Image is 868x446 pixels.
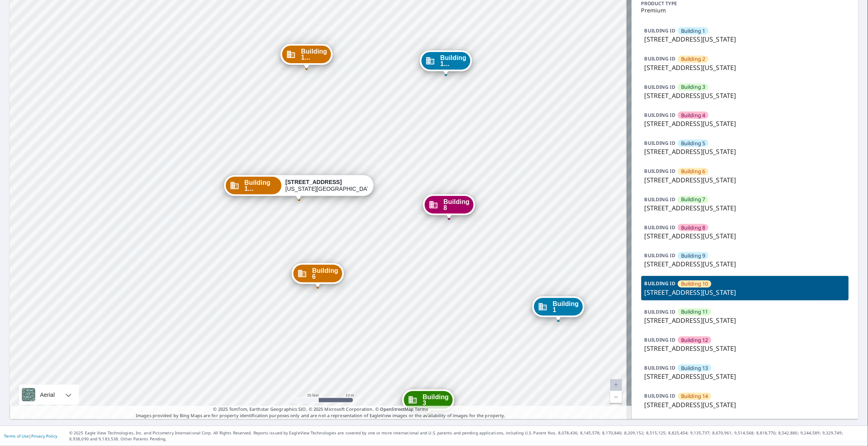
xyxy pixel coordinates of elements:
span: Building 2 [681,55,705,63]
div: Dropped pin, building Building 10, Commercial property, 1315 e 89th st Kansas City, MO 64131 [224,175,374,200]
span: Building 14 [681,392,708,400]
p: [STREET_ADDRESS][US_STATE] [645,372,846,381]
span: Building 1 [681,27,705,35]
a: Terms of Use [4,433,29,439]
div: Dropped pin, building Building 6, Commercial property, 1315 e 89th st Kansas City, MO 64131 [292,263,344,288]
p: | [4,434,57,438]
span: Building 4 [681,112,705,119]
div: Dropped pin, building Building 1, Commercial property, 1315 e 89th st Kansas City, MO 64131 [532,296,585,321]
div: Aerial [38,385,57,405]
p: [STREET_ADDRESS][US_STATE] [645,231,846,241]
p: BUILDING ID [645,364,675,371]
span: Building 1... [245,180,278,192]
p: [STREET_ADDRESS][US_STATE] [645,175,846,185]
span: Building 9 [681,252,705,260]
p: © 2025 Eagle View Technologies, Inc. and Pictometry International Corp. All Rights Reserved. Repo... [69,430,864,442]
p: [STREET_ADDRESS][US_STATE] [645,34,846,44]
p: BUILDING ID [645,55,675,62]
div: Dropped pin, building Building 13, Commercial property, 1315 e 89th st Kansas City, MO 64131 [420,50,472,75]
p: [STREET_ADDRESS][US_STATE] [645,91,846,100]
p: BUILDING ID [645,196,675,203]
a: Current Level 20, Zoom In Disabled [610,379,622,391]
p: [STREET_ADDRESS][US_STATE] [645,316,846,325]
div: Aerial [19,385,79,405]
span: Building 1 [553,301,579,313]
p: [STREET_ADDRESS][US_STATE] [645,259,846,269]
p: BUILDING ID [645,168,675,174]
span: Building 5 [681,140,705,147]
p: Premium [641,7,849,14]
p: BUILDING ID [645,224,675,231]
span: Building 12 [681,336,708,344]
p: BUILDING ID [645,392,675,399]
span: Building 6 [312,268,338,280]
span: Building 13 [681,364,708,372]
span: Building 3 [423,394,449,406]
p: BUILDING ID [645,84,675,90]
span: Building 8 [681,224,705,232]
span: Building 1... [440,55,466,67]
a: Terms [415,406,428,412]
span: Building 8 [444,199,470,211]
span: Building 11 [681,308,708,316]
a: Privacy Policy [31,433,57,439]
span: © 2025 TomTom, Earthstar Geographics SIO, © 2025 Microsoft Corporation, © [213,406,428,413]
div: [US_STATE][GEOGRAPHIC_DATA] [285,179,368,192]
p: BUILDING ID [645,308,675,315]
a: Current Level 20, Zoom Out [610,391,622,403]
p: Images provided by Bing Maps are for property identification purposes only and are not a represen... [10,406,632,419]
p: [STREET_ADDRESS][US_STATE] [645,400,846,410]
p: [STREET_ADDRESS][US_STATE] [645,63,846,72]
p: BUILDING ID [645,112,675,118]
a: OpenStreetMap [380,406,414,412]
span: Building 1... [301,48,327,60]
p: BUILDING ID [645,27,675,34]
span: Building 10 [681,280,708,288]
div: Dropped pin, building Building 14, Commercial property, 1315 e 89th st Kansas City, MO 64131 [281,44,333,69]
p: BUILDING ID [645,140,675,146]
strong: [STREET_ADDRESS] [285,179,342,185]
p: [STREET_ADDRESS][US_STATE] [645,344,846,353]
p: BUILDING ID [645,336,675,343]
p: BUILDING ID [645,252,675,259]
p: [STREET_ADDRESS][US_STATE] [645,288,846,297]
span: Building 6 [681,168,705,175]
div: Dropped pin, building Building 3, Commercial property, 1315 e 89th st Kansas City, MO 64131 [402,390,454,414]
span: Building 7 [681,196,705,203]
p: [STREET_ADDRESS][US_STATE] [645,203,846,213]
p: BUILDING ID [645,280,675,287]
span: Building 3 [681,83,705,91]
p: [STREET_ADDRESS][US_STATE] [645,119,846,128]
p: [STREET_ADDRESS][US_STATE] [645,147,846,156]
div: Dropped pin, building Building 8, Commercial property, 1315 e 89th st Kansas City, MO 64131 [423,194,475,219]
